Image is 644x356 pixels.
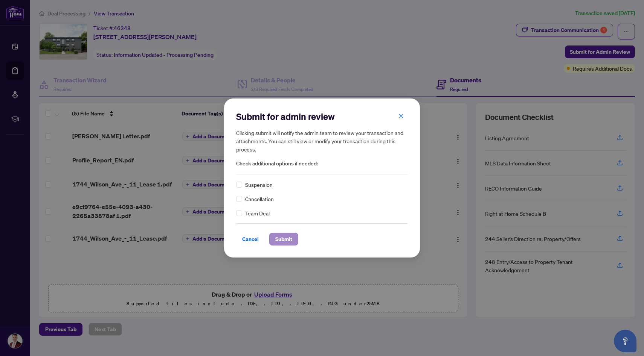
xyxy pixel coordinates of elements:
[269,233,298,245] button: Submit
[245,209,270,217] span: Team Deal
[236,233,265,245] button: Cancel
[236,129,408,153] h5: Clicking submit will notify the admin team to review your transaction and attachments. You can st...
[398,114,404,119] span: close
[245,180,273,189] span: Suspension
[245,195,274,203] span: Cancellation
[242,233,259,245] span: Cancel
[236,111,408,123] h2: Submit for admin review
[236,159,408,168] span: Check additional options if needed:
[614,330,636,352] button: Open asap
[275,233,292,245] span: Submit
